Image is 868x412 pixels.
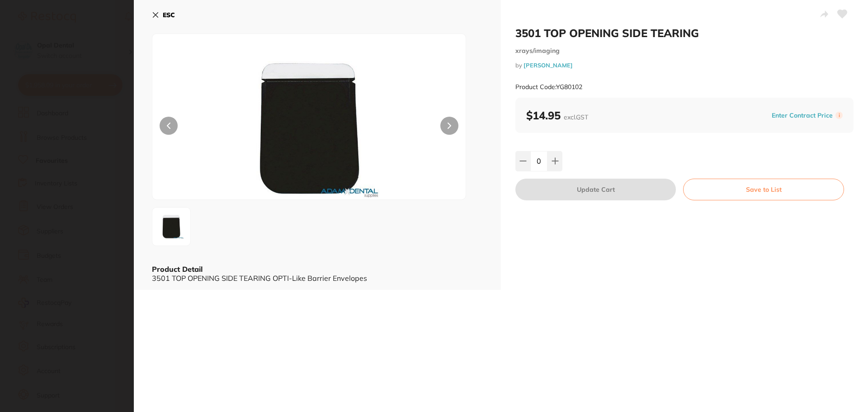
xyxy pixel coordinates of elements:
[515,26,854,40] h2: 3501 TOP OPENING SIDE TEARING
[152,7,175,23] button: ESC
[769,111,835,120] button: Enter Contract Price
[215,57,403,199] img: MDIuanBn
[515,47,854,55] small: xrays/imaging
[526,109,588,122] b: $14.95
[515,83,582,91] small: Product Code: YG80102
[152,274,483,282] div: 3501 TOP OPENING SIDE TEARING OPTI-Like Barrier Envelopes
[683,179,844,200] button: Save to List
[564,113,588,121] span: excl. GST
[155,210,188,243] img: MDIuanBn
[515,62,854,69] small: by
[524,62,573,69] a: [PERSON_NAME]
[152,265,203,274] b: Product Detail
[515,179,676,200] button: Update Cart
[163,11,175,19] b: ESC
[835,112,843,119] label: i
